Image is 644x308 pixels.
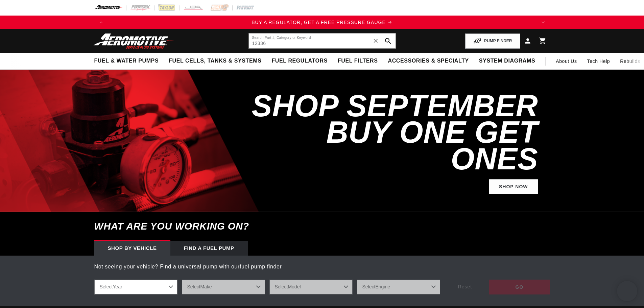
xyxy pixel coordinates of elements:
span: Accessories & Specialty [388,57,469,65]
input: Search by Part Number, Category or Keyword [249,33,396,48]
span: ✕ [373,35,379,46]
span: Fuel & Water Pumps [94,57,159,65]
summary: Fuel & Water Pumps [89,53,164,69]
div: Shop by vehicle [94,241,170,256]
span: System Diagrams [479,57,535,65]
div: Announcement [108,19,536,26]
div: Find a Fuel Pump [170,241,248,256]
span: Fuel Filters [338,57,378,65]
span: BUY A REGULATOR, GET A FREE PRESSURE GAUGE [252,20,386,25]
span: Tech Help [587,57,610,65]
a: About Us [551,53,582,69]
a: BUY A REGULATOR, GET A FREE PRESSURE GAUGE [108,19,536,26]
summary: Fuel Cells, Tanks & Systems [164,53,266,69]
p: Not seeing your vehicle? Find a universal pump with our [94,262,550,271]
img: Aeromotive [92,33,176,49]
select: Make [182,280,265,294]
select: Model [269,280,353,294]
span: About Us [556,58,577,64]
h2: SHOP SEPTEMBER BUY ONE GET ONES [249,93,538,172]
div: 1 of 4 [108,19,536,26]
button: Translation missing: en.sections.announcements.next_announcement [536,16,550,29]
select: Engine [357,280,440,294]
summary: Fuel Regulators [266,53,332,69]
span: Rebuilds [620,57,640,65]
a: Shop Now [489,179,538,194]
button: PUMP FINDER [465,33,520,49]
summary: System Diagrams [474,53,540,69]
slideshow-component: Translation missing: en.sections.announcements.announcement_bar [77,16,567,29]
a: fuel pump finder [240,264,282,269]
select: Year [94,280,177,294]
summary: Fuel Filters [333,53,383,69]
span: Fuel Cells, Tanks & Systems [169,57,261,65]
h6: What are you working on? [77,212,567,241]
summary: Tech Help [582,53,615,69]
span: Fuel Regulators [271,57,327,65]
button: Translation missing: en.sections.announcements.previous_announcement [94,16,108,29]
summary: Accessories & Specialty [383,53,474,69]
button: search button [381,33,396,48]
